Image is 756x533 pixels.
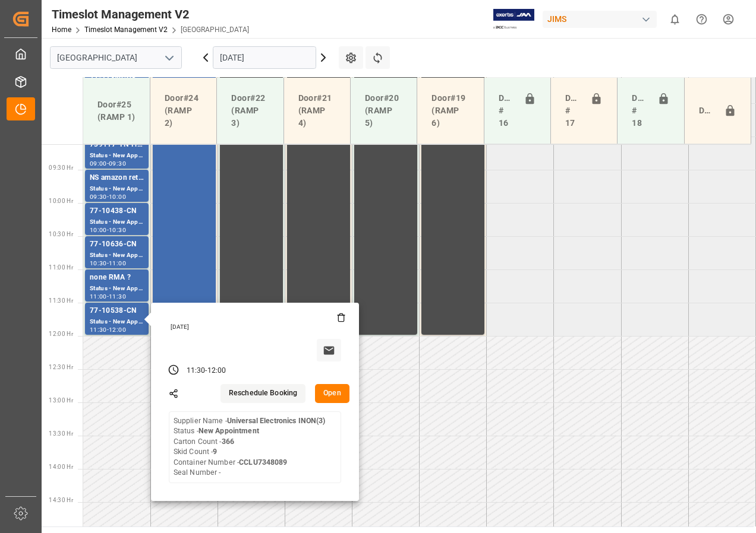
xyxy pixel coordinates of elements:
b: Universal Electronics INON(3) [227,417,326,425]
div: Status - New Appointment [90,284,144,294]
div: 77-10538-CN [90,305,144,317]
div: Doors # 17 [560,87,585,134]
span: 14:30 Hr [49,497,73,503]
span: 11:00 Hr [49,264,73,271]
div: - [107,194,109,199]
div: Status - New Appointment [90,250,144,261]
span: 10:00 Hr [49,198,73,204]
input: DD-MM-YYYY [213,46,316,69]
span: 09:30 Hr [49,164,73,171]
button: open menu [160,49,178,67]
div: 12:00 [109,327,126,332]
input: Type to search/select [50,46,182,69]
div: 11:00 [90,294,107,299]
img: Exertis%20JAM%20-%20Email%20Logo.jpg_1722504956.jpg [493,9,534,30]
div: Door#22 (RAMP 3) [226,87,273,134]
b: 9 [213,448,217,456]
div: 10:30 [109,227,126,233]
div: 10:30 [90,261,107,266]
div: Status - New Appointment [90,217,144,227]
div: 11:00 [109,261,126,266]
button: show 0 new notifications [661,6,688,33]
span: 14:00 Hr [49,464,73,470]
b: CCLU7348089 [239,458,287,467]
div: - [107,261,109,266]
div: [DATE] [166,323,346,331]
button: Reschedule Booking [220,384,305,403]
div: - [107,294,109,299]
div: 09:00 [90,161,107,166]
div: Door#24 (RAMP 2) [160,87,207,134]
div: 09:30 [90,194,107,199]
button: Open [315,384,349,403]
div: JIMS [543,11,657,28]
div: 09:30 [109,161,126,166]
div: Doors # 16 [494,87,519,134]
span: 13:00 Hr [49,397,73,404]
div: - [107,327,109,332]
div: Door#21 (RAMP 4) [294,87,341,134]
div: - [107,161,109,166]
div: - [107,227,109,233]
div: 10:00 [90,227,107,233]
div: Supplier Name - Status - Carton Count - Skid Count - Container Number - Seal Number - [174,416,326,478]
div: 10:00 [109,194,126,199]
div: Door#23 [694,100,719,122]
div: Door#25 (RAMP 1) [93,94,140,128]
a: Home [52,26,71,34]
span: 12:00 Hr [49,331,73,337]
div: Status - New Appointment [90,151,144,161]
div: Timeslot Management V2 [52,5,249,23]
div: Door#20 (RAMP 5) [360,87,407,134]
b: 366 [222,437,234,446]
div: NS amazon returns [90,172,144,184]
div: Status - New Appointment [90,184,144,194]
span: 13:30 Hr [49,430,73,437]
span: 12:30 Hr [49,364,73,370]
div: none RMA ? [90,272,144,284]
div: Door#19 (RAMP 6) [427,87,474,134]
div: 11:30 [90,327,107,332]
a: Timeslot Management V2 [84,26,168,34]
div: 12:00 [207,366,226,376]
span: 10:30 Hr [49,231,73,237]
div: 11:30 [187,366,206,376]
div: 11:30 [109,294,126,299]
div: Status - New Appointment [90,317,144,327]
div: 77-10438-CN [90,205,144,217]
div: Doors # 18 [627,87,652,134]
button: JIMS [543,8,661,30]
div: - [205,366,207,376]
div: 77-10636-CN [90,239,144,250]
button: Help Center [688,6,715,33]
b: New Appointment [199,427,259,435]
span: 11:30 Hr [49,297,73,304]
